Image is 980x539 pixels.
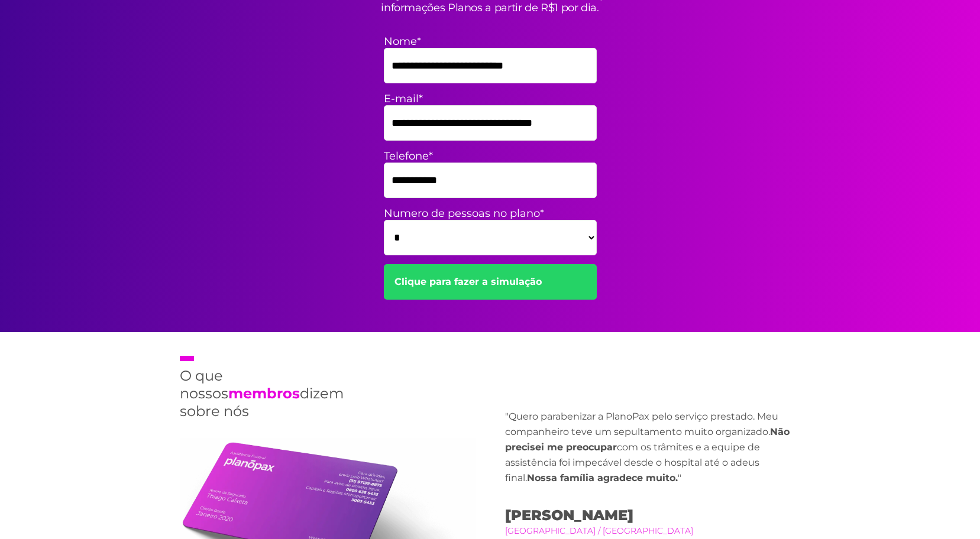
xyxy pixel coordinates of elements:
a: Clique para fazer a simulação [384,264,597,300]
label: Numero de pessoas no plano* [384,207,597,220]
label: E-mail* [384,92,597,105]
span: [PERSON_NAME] [505,506,801,524]
strong: Nossa família agradece muito. [527,472,678,483]
label: Telefone* [384,150,597,163]
p: "Quero parabenizar a PlanoPax pelo serviço prestado. Meu companheiro teve um sepultamento muito o... [505,409,801,486]
small: [GEOGRAPHIC_DATA] / [GEOGRAPHIC_DATA] [505,524,801,537]
h2: O que nossos dizem sobre nós [180,356,337,420]
label: Nome* [384,35,597,48]
strong: membros [228,385,300,402]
